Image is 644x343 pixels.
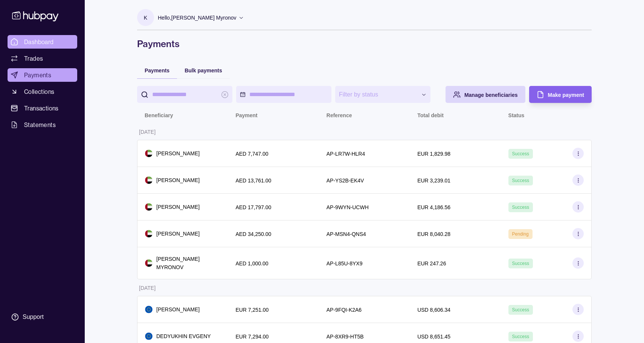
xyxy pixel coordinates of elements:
[548,92,584,98] span: Make payment
[327,231,366,237] p: AP-MSN4-QNS4
[145,176,153,184] img: ae
[144,14,147,22] p: K
[156,176,200,184] p: [PERSON_NAME]
[8,118,77,132] a: Statements
[327,112,352,118] p: Reference
[417,178,450,184] p: EUR 3,239.01
[235,204,271,210] p: AED 17,797.00
[512,205,529,210] span: Success
[24,104,59,113] span: Transactions
[417,260,446,266] p: EUR 247.26
[512,307,529,312] span: Success
[156,255,220,271] p: [PERSON_NAME] MYRONOV
[8,101,77,115] a: Transactions
[139,285,156,291] p: [DATE]
[185,67,222,73] span: Bulk payments
[512,261,529,266] span: Success
[145,112,173,118] p: Beneficiary
[8,85,77,98] a: Collections
[8,35,77,49] a: Dashboard
[327,307,362,313] p: AP-9FQI-K2A6
[156,149,200,158] p: [PERSON_NAME]
[235,151,268,157] p: AED 7,747.00
[156,203,200,211] p: [PERSON_NAME]
[145,332,153,340] img: eu
[24,120,56,129] span: Statements
[327,178,364,184] p: AP-YS2B-EK4V
[235,112,257,118] p: Payment
[464,92,518,98] span: Manage beneficiaries
[417,334,450,340] p: USD 8,651.45
[145,259,153,267] img: ae
[24,87,54,96] span: Collections
[529,86,592,103] button: Make payment
[139,129,156,135] p: [DATE]
[235,334,269,340] p: EUR 7,294.00
[512,231,529,237] span: Pending
[8,68,77,82] a: Payments
[145,230,153,237] img: ae
[235,231,271,237] p: AED 34,250.00
[327,334,364,340] p: AP-8XR9-HT5B
[137,38,592,50] h1: Payments
[327,260,363,266] p: AP-L85U-8YX9
[508,112,525,118] p: Status
[24,70,51,80] span: Payments
[512,178,529,183] span: Success
[417,307,450,313] p: USD 8,606.34
[512,334,529,339] span: Success
[145,67,169,73] span: Payments
[8,309,77,325] a: Support
[145,203,153,211] img: ae
[152,86,217,103] input: search
[145,150,153,157] img: ae
[8,52,77,65] a: Trades
[24,37,54,46] span: Dashboard
[156,305,200,314] p: [PERSON_NAME]
[145,306,153,313] img: eu
[417,112,444,118] p: Total debit
[417,204,450,210] p: EUR 4,186.56
[24,54,43,63] span: Trades
[23,313,44,321] div: Support
[327,204,369,210] p: AP-9WYN-UCWH
[446,86,525,103] button: Manage beneficiaries
[417,151,450,157] p: EUR 1,829.98
[512,151,529,156] span: Success
[235,307,269,313] p: EUR 7,251.00
[156,332,211,340] p: DEDYUKHIN EVGENY
[235,260,268,266] p: AED 1,000.00
[156,230,200,238] p: [PERSON_NAME]
[235,178,271,184] p: AED 13,761.00
[327,151,365,157] p: AP-LR7W-HLR4
[158,14,237,22] p: Hello, [PERSON_NAME] Myronov
[417,231,450,237] p: EUR 8,040.28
